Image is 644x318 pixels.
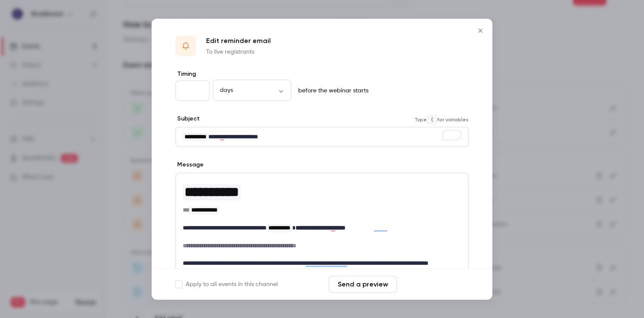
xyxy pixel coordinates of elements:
code: { [427,115,437,125]
div: To enrich screen reader interactions, please activate Accessibility in Grammarly extension settings [176,127,468,146]
p: To live registrants [206,48,271,56]
p: Edit reminder email [206,36,271,46]
div: To enrich screen reader interactions, please activate Accessibility in Grammarly extension settings [176,173,468,282]
div: editor [176,173,468,282]
label: Message [175,160,204,169]
label: Apply to all events in this channel [175,280,278,289]
p: before the webinar starts [295,86,368,95]
div: days [213,86,291,95]
button: Close [472,22,489,39]
span: Type for variables [414,115,469,125]
label: Timing [175,70,469,78]
label: Subject [175,115,200,123]
button: Save changes [400,276,469,293]
button: Send a preview [329,276,397,293]
div: editor [176,127,468,146]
